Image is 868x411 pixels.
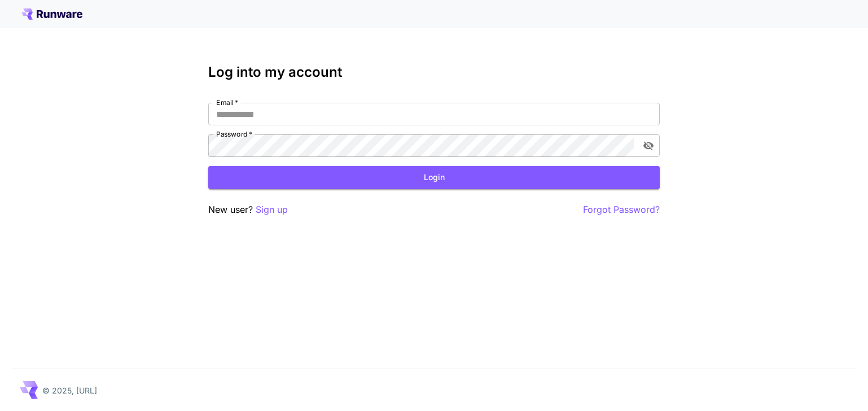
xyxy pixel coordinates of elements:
[208,203,288,217] p: New user?
[583,203,660,217] button: Forgot Password?
[216,98,238,107] label: Email
[216,129,252,139] label: Password
[208,166,660,189] button: Login
[208,64,660,80] h3: Log into my account
[638,135,659,156] button: toggle password visibility
[256,203,288,217] button: Sign up
[42,384,97,396] p: © 2025, [URL]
